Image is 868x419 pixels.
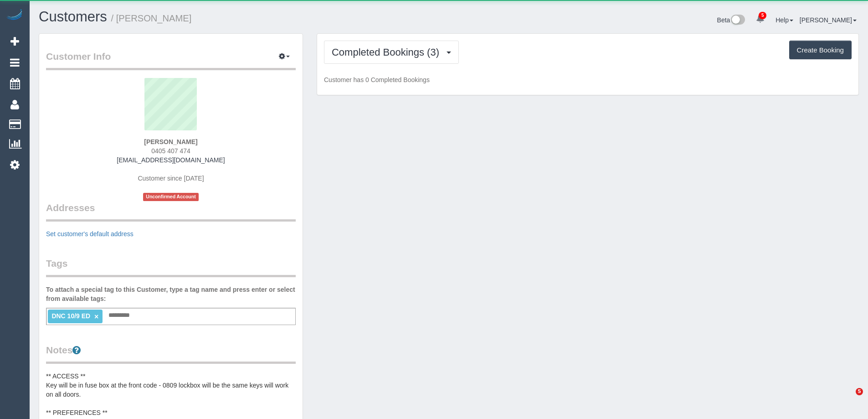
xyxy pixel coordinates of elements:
a: × [94,313,98,321]
span: Completed Bookings (3) [332,47,444,58]
a: 5 [751,9,769,29]
span: Unconfirmed Account [143,193,199,201]
a: Help [776,16,793,24]
img: Automaid Logo [5,9,24,22]
img: New interface [730,15,745,26]
label: To attach a special tag to this Customer, type a tag name and press enter or select from availabl... [46,285,296,303]
small: / [PERSON_NAME] [111,13,192,23]
button: Create Booking [789,41,852,60]
legend: Notes [46,343,296,364]
span: 0405 407 474 [151,147,190,155]
legend: Tags [46,257,296,277]
span: 5 [856,388,863,395]
span: Customer since [DATE] [138,175,204,182]
legend: Customer Info [46,50,296,70]
a: Beta [717,16,745,24]
a: Customers [39,9,107,25]
a: Set customer's default address [46,230,134,238]
button: Completed Bookings (3) [324,41,459,64]
a: [EMAIL_ADDRESS][DOMAIN_NAME] [117,156,225,164]
iframe: Intercom live chat [837,388,859,410]
span: 5 [759,12,766,19]
p: Customer has 0 Completed Bookings [324,75,852,84]
a: [PERSON_NAME] [800,16,857,24]
strong: [PERSON_NAME] [144,138,197,145]
span: DNC 10/9 ED [51,312,90,320]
